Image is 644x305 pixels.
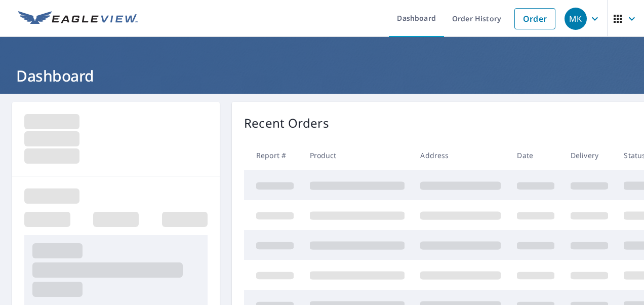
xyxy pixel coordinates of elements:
a: Order [514,8,555,29]
th: Report # [244,140,302,170]
th: Date [509,140,562,170]
th: Product [302,140,413,170]
img: EV Logo [18,11,138,26]
th: Delivery [562,140,616,170]
h1: Dashboard [12,65,632,86]
div: MK [565,8,587,30]
th: Address [412,140,509,170]
p: Recent Orders [244,114,329,132]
